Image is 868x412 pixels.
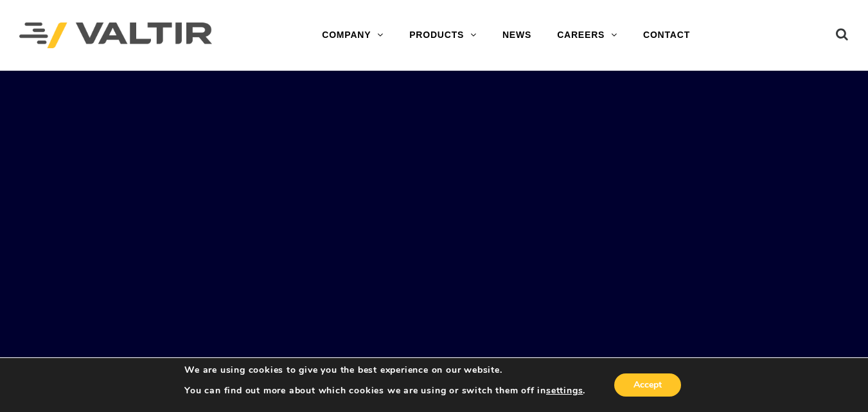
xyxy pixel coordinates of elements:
a: COMPANY [309,22,396,48]
a: PRODUCTS [396,22,490,48]
button: settings [546,385,583,397]
p: You can find out more about which cookies we are using or switch them off in . [184,385,585,397]
img: Valtir [19,22,212,49]
a: CAREERS [544,22,630,48]
a: NEWS [490,22,544,48]
a: CONTACT [630,22,703,48]
p: We are using cookies to give you the best experience on our website. [184,364,585,376]
button: Accept [614,373,681,397]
